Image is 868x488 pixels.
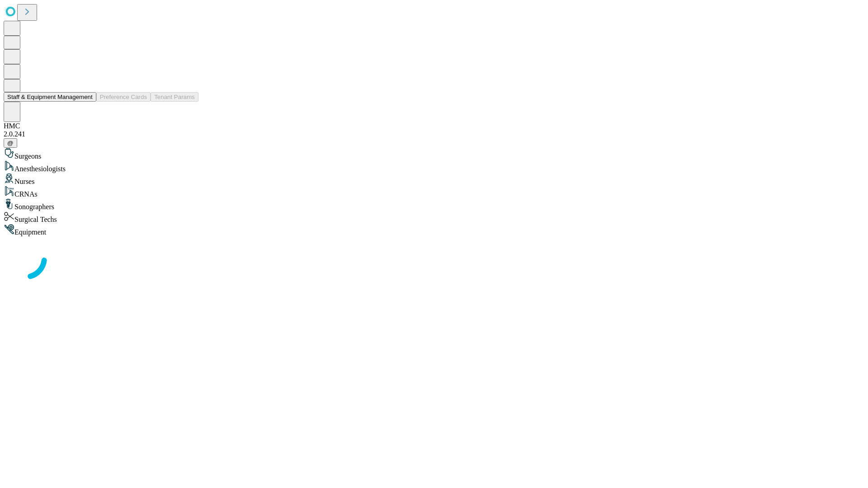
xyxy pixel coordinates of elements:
[7,140,14,146] span: @
[4,211,864,224] div: Surgical Techs
[4,148,864,160] div: Surgeons
[4,160,864,173] div: Anesthesiologists
[4,224,864,236] div: Equipment
[4,173,864,186] div: Nurses
[96,92,151,102] button: Preference Cards
[4,130,864,138] div: 2.0.241
[151,92,198,102] button: Tenant Params
[4,92,96,102] button: Staff & Equipment Management
[4,138,17,148] button: @
[4,198,864,211] div: Sonographers
[4,122,864,130] div: HMC
[4,186,864,198] div: CRNAs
